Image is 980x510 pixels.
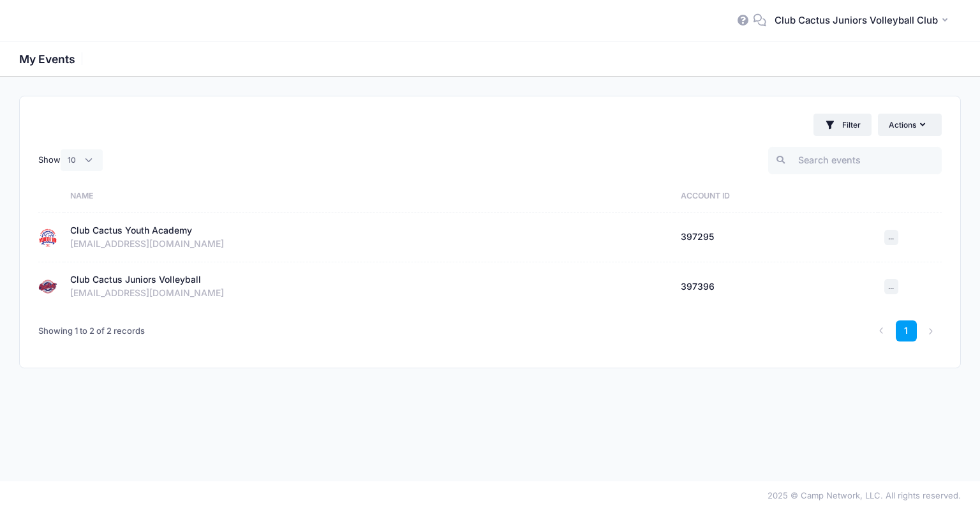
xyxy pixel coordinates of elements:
span: 2025 © Camp Network, LLC. All rights reserved. [768,490,961,500]
label: Show [38,149,103,171]
button: Actions [878,114,942,135]
button: Club Cactus Juniors Volleyball Club [766,6,961,36]
th: Account ID: activate to sort column ascending [674,179,878,213]
th: Name: activate to sort column ascending [64,179,674,213]
span: ... [888,282,894,291]
div: Club Cactus Youth Academy [70,224,192,237]
span: ... [888,232,894,241]
a: 1 [896,320,917,341]
img: Club Cactus Youth Academy [38,228,57,247]
button: ... [884,279,898,294]
h1: My Events [19,52,86,66]
div: [EMAIL_ADDRESS][DOMAIN_NAME] [70,237,669,251]
select: Show [61,149,103,171]
div: Showing 1 to 2 of 2 records [38,317,145,346]
td: 397295 [674,213,878,262]
td: 397396 [674,262,878,311]
button: ... [884,230,898,245]
button: Filter [813,114,872,136]
input: Search events [768,147,942,174]
img: Club Cactus Juniors Volleyball [38,277,57,296]
div: Club Cactus Juniors Volleyball [70,273,201,287]
span: Club Cactus Juniors Volleyball Club [775,13,938,27]
div: [EMAIL_ADDRESS][DOMAIN_NAME] [70,287,669,300]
